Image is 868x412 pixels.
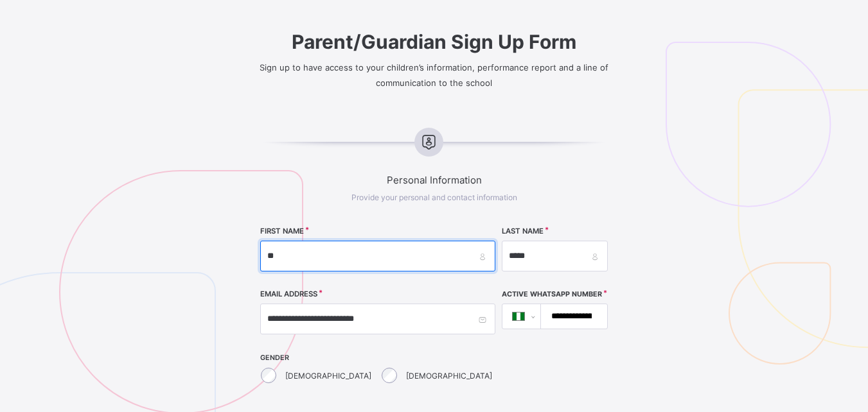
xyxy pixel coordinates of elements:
span: Provide your personal and contact information [351,193,517,202]
span: Parent/Guardian Sign Up Form [217,30,651,53]
span: GENDER [260,354,495,362]
label: EMAIL ADDRESS [260,289,317,298]
span: Sign up to have access to your children’s information, performance report and a line of communica... [260,62,608,88]
label: [DEMOGRAPHIC_DATA] [406,371,492,381]
label: [DEMOGRAPHIC_DATA] [285,371,371,381]
span: Personal Information [217,174,651,186]
label: FIRST NAME [260,227,304,236]
label: Active WhatsApp Number [502,290,602,298]
label: LAST NAME [502,227,544,236]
